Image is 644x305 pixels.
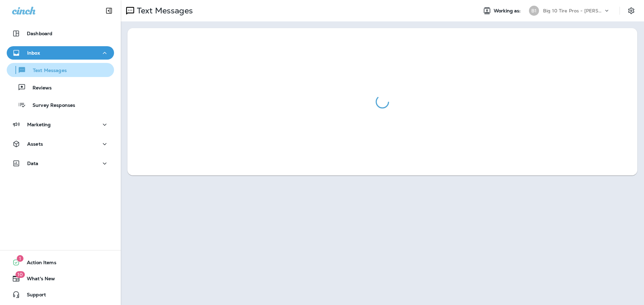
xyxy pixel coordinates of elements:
p: Reviews [26,85,52,91]
p: Assets [27,141,43,147]
button: Settings [625,5,637,17]
button: Collapse Sidebar [100,4,118,17]
button: Data [7,157,114,170]
span: 10 [15,271,25,278]
span: 1 [17,255,23,262]
button: Text Messages [7,63,114,77]
span: Action Items [20,260,56,268]
button: Reviews [7,80,114,94]
p: Survey Responses [26,102,75,109]
button: 10What's New [7,272,114,285]
p: Text Messages [26,68,67,74]
span: Support [20,292,46,300]
p: Marketing [27,122,51,127]
span: Working as: [494,8,522,14]
p: Dashboard [27,31,52,36]
p: Data [27,161,39,166]
button: Support [7,288,114,301]
button: Dashboard [7,27,114,40]
button: 1Action Items [7,256,114,269]
button: Assets [7,137,114,151]
p: Big 10 Tire Pros - [PERSON_NAME] [543,8,603,13]
button: Survey Responses [7,98,114,112]
button: Marketing [7,118,114,131]
p: Text Messages [134,6,193,16]
span: What's New [20,276,55,284]
button: Inbox [7,46,114,60]
p: Inbox [27,50,40,56]
div: B1 [529,6,539,16]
